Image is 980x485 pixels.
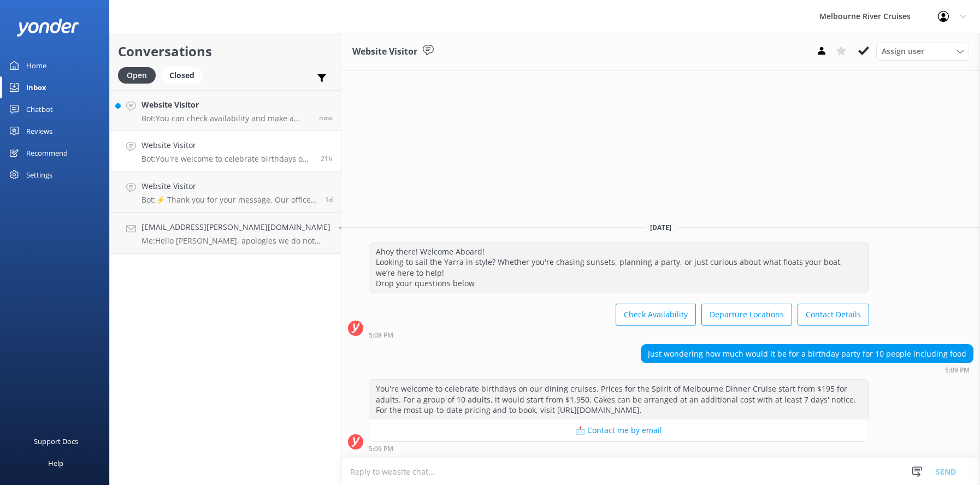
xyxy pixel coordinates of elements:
[352,45,417,59] h3: Website Visitor
[882,45,924,57] span: Assign user
[16,19,79,37] img: yonder-white-logo.png
[118,41,333,62] h2: Conversations
[26,164,52,186] div: Settings
[369,242,869,293] div: Ahoy there! Welcome Aboard! Looking to sail the Yarra in style? Whether you're chasing sunsets, p...
[798,304,869,326] button: Contact Details
[141,114,311,123] p: Bot: You can check availability and make a booking for the Williamstown Ferry online at [URL][DOM...
[141,154,312,164] p: Bot: You're welcome to celebrate birthdays on our dining cruises. Prices for the Spirit of Melbou...
[141,236,330,246] p: Me: Hello [PERSON_NAME], apologies we do not have the dinner cruise operating tonight. We still h...
[141,99,311,111] h4: Website Visitor
[369,331,869,339] div: Aug 20 2025 05:08pm (UTC +10:00) Australia/Sydney
[110,172,341,213] a: Website VisitorBot:⚡ Thank you for your message. Our office hours are Mon - Fri 9.30am - 5pm. We'...
[34,430,78,452] div: Support Docs
[26,98,53,120] div: Chatbot
[325,195,333,204] span: Aug 20 2025 02:15pm (UTC +10:00) Australia/Sydney
[701,304,792,326] button: Departure Locations
[876,43,969,60] div: Assign User
[945,367,970,374] strong: 5:09 PM
[26,120,52,142] div: Reviews
[161,69,208,81] a: Closed
[141,221,330,233] h4: [EMAIL_ADDRESS][PERSON_NAME][DOMAIN_NAME]
[110,213,341,254] a: [EMAIL_ADDRESS][PERSON_NAME][DOMAIN_NAME]Me:Hello [PERSON_NAME], apologies we do not have the din...
[321,154,333,163] span: Aug 20 2025 05:09pm (UTC +10:00) Australia/Sydney
[319,113,333,122] span: Aug 21 2025 02:54pm (UTC +10:00) Australia/Sydney
[369,332,393,339] strong: 5:08 PM
[118,69,161,81] a: Open
[644,223,678,232] span: [DATE]
[48,452,63,474] div: Help
[369,380,869,419] div: You're welcome to celebrate birthdays on our dining cruises. Prices for the Spirit of Melbourne D...
[641,345,973,363] div: Just wondering how much would it be for a birthday party for 10 people including food
[141,195,317,205] p: Bot: ⚡ Thank you for your message. Our office hours are Mon - Fri 9.30am - 5pm. We'll get back to...
[118,67,156,84] div: Open
[369,445,869,452] div: Aug 20 2025 05:09pm (UTC +10:00) Australia/Sydney
[26,55,46,76] div: Home
[161,67,203,84] div: Closed
[369,446,393,452] strong: 5:09 PM
[616,304,696,326] button: Check Availability
[26,142,68,164] div: Recommend
[641,366,973,374] div: Aug 20 2025 05:09pm (UTC +10:00) Australia/Sydney
[141,180,317,192] h4: Website Visitor
[369,419,869,441] button: 📩 Contact me by email
[110,90,341,131] a: Website VisitorBot:You can check availability and make a booking for the Williamstown Ferry onlin...
[141,139,312,151] h4: Website Visitor
[26,76,46,98] div: Inbox
[110,131,341,172] a: Website VisitorBot:You're welcome to celebrate birthdays on our dining cruises. Prices for the Sp...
